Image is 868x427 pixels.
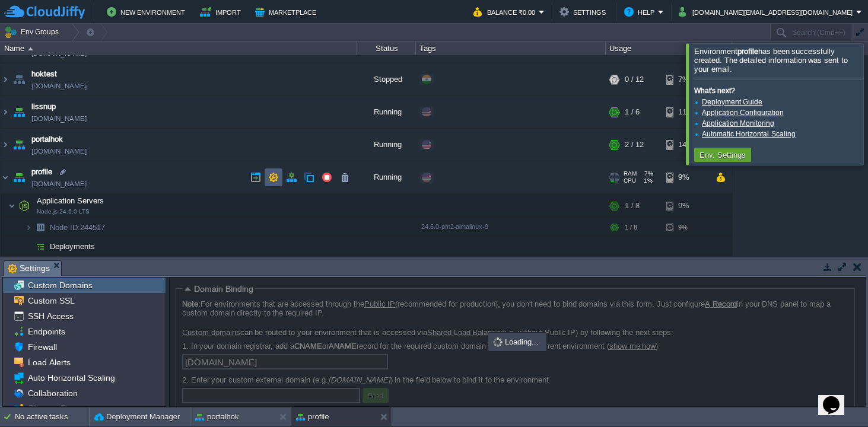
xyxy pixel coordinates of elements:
[25,237,32,256] img: AMDAwAAAACH5BAEAAAAALAAAAAABAAEAAAICRAEAOw==
[32,237,49,256] img: AMDAwAAAACH5BAEAAAAALAAAAAABAAEAAAICRAEAOw==
[49,222,107,232] a: Node ID:244517
[4,5,85,20] img: CloudJiffy
[107,5,189,19] button: New Environment
[641,177,653,184] span: 1%
[32,218,49,237] img: AMDAwAAAACH5BAEAAAAALAAAAAABAAEAAAICRAEAOw==
[31,113,87,125] a: [DOMAIN_NAME]
[94,411,180,423] button: Deployment Manager
[625,218,637,237] div: 1 / 8
[4,24,63,40] button: Env Groups
[625,63,644,95] div: 0 / 12
[702,119,774,128] a: Application Monitoring
[666,218,705,237] div: 9%
[31,68,57,80] a: hoktest
[357,96,416,128] div: Running
[26,372,117,383] a: Auto Horizontal Scaling
[694,87,735,95] b: What's next?
[26,342,59,352] a: Firewall
[696,149,749,160] button: Env. Settings
[11,63,27,95] img: AMDAwAAAACH5BAEAAAAALAAAAAABAAEAAAICRAEAOw==
[31,80,87,92] a: [DOMAIN_NAME]
[8,261,50,276] span: Settings
[625,194,640,218] div: 1 / 8
[1,161,10,193] img: AMDAwAAAACH5BAEAAAAALAAAAAABAAEAAAICRAEAOw==
[666,63,705,95] div: 7%
[28,47,33,50] img: AMDAwAAAACH5BAEAAAAALAAAAAABAAEAAAICRAEAOw==
[26,280,94,291] a: Custom Domains
[625,96,640,128] div: 1 / 6
[26,326,67,337] a: Endpoints
[666,96,705,128] div: 11%
[296,411,329,423] button: profile
[255,5,320,19] button: Marketplace
[624,170,637,177] span: RAM
[11,129,27,161] img: AMDAwAAAACH5BAEAAAAALAAAAAABAAEAAAICRAEAOw==
[737,47,758,56] b: profile
[694,47,848,74] span: Environment has been successfully created. The detailed information was sent to your email.
[31,145,87,157] a: [DOMAIN_NAME]
[26,357,72,368] a: Load Alerts
[50,223,80,232] span: Node ID:
[16,194,33,218] img: AMDAwAAAACH5BAEAAAAALAAAAAABAAEAAAICRAEAOw==
[666,161,705,193] div: 9%
[489,334,545,350] div: Loading...
[36,196,106,205] a: Application ServersNode.js 24.6.0 LTS
[26,403,87,414] a: Change Owner
[31,101,56,113] a: lissnup
[357,129,416,161] div: Running
[357,161,416,193] div: Running
[26,311,75,321] a: SSH Access
[1,63,10,95] img: AMDAwAAAACH5BAEAAAAALAAAAAABAAEAAAICRAEAOw==
[31,166,52,178] a: profile
[421,223,488,230] span: 24.6.0-pm2-almalinux-9
[1,96,10,128] img: AMDAwAAAACH5BAEAAAAALAAAAAABAAEAAAICRAEAOw==
[1,42,356,55] div: Name
[818,380,856,415] iframe: chat widget
[702,109,784,117] a: Application Configuration
[15,407,89,426] div: No active tasks
[49,222,107,232] span: 244517
[200,5,244,19] button: Import
[702,98,762,106] a: Deployment Guide
[357,42,415,55] div: Status
[26,295,77,306] a: Custom SSL
[1,129,10,161] img: AMDAwAAAACH5BAEAAAAALAAAAAABAAEAAAICRAEAOw==
[679,5,856,19] button: [DOMAIN_NAME][EMAIL_ADDRESS][DOMAIN_NAME]
[666,129,705,161] div: 14%
[416,42,605,55] div: Tags
[357,63,416,95] div: Stopped
[624,5,658,19] button: Help
[31,133,63,145] a: portalhok
[702,130,796,138] a: Automatic Horizontal Scaling
[31,178,87,190] a: [DOMAIN_NAME]
[11,161,27,193] img: AMDAwAAAACH5BAEAAAAALAAAAAABAAEAAAICRAEAOw==
[26,388,80,399] a: Collaboration
[606,42,732,55] div: Usage
[195,411,239,423] button: portalhok
[473,5,539,19] button: Balance ₹0.00
[49,241,97,251] a: Deployments
[36,196,106,206] span: Application Servers
[559,5,609,19] button: Settings
[641,170,653,177] span: 7%
[11,96,27,128] img: AMDAwAAAACH5BAEAAAAALAAAAAABAAEAAAICRAEAOw==
[37,208,90,215] span: Node.js 24.6.0 LTS
[625,129,644,161] div: 2 / 12
[624,177,636,184] span: CPU
[8,194,15,218] img: AMDAwAAAACH5BAEAAAAALAAAAAABAAEAAAICRAEAOw==
[666,194,705,218] div: 9%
